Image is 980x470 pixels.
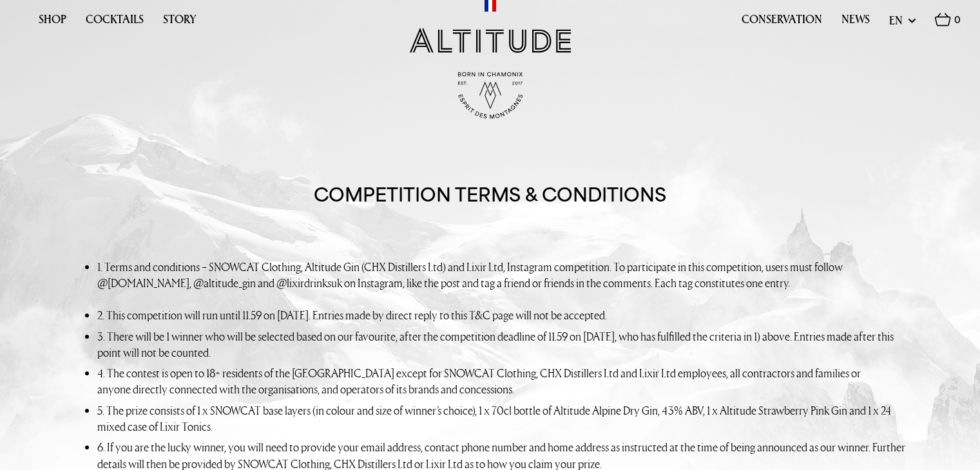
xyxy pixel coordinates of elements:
span: 1. Terms and conditions – SNOWCAT Clothing, Altitude Gin (CHX Distillers Ltd) and Lixir Ltd, Inst... [97,259,843,290]
a: 0 [935,13,961,33]
h1: Competition Terms & Conditions [314,183,666,207]
img: Altitude Gin [410,28,571,53]
a: News [841,13,870,33]
a: Cocktails [86,13,144,33]
span: 4. The contest is open to 18+ residents of the [GEOGRAPHIC_DATA] except for SNOWCAT Clothing, CHX... [97,366,861,397]
span: 2. This competition will run until 11.59 on [DATE]. Entries made by direct reply to this T&C page... [97,308,607,323]
span: 3. There will be 1 winner who will be selected based on our favourite, after the competition dead... [97,329,894,360]
img: Born in Chamonix - Est. 2017 - Espirit des Montagnes [458,72,523,119]
div: ike the post and tag a friend or friends in the comments. Each tag constitutes one entry. [97,259,909,291]
span: 5. The prize consists of 1 x SNOWCAT base layers (in colour and size of winner’s choice), 1 x 70c... [97,403,892,434]
a: Conservation [742,13,822,33]
a: Story [163,13,197,33]
img: Basket [935,13,951,26]
a: Shop [39,13,66,33]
